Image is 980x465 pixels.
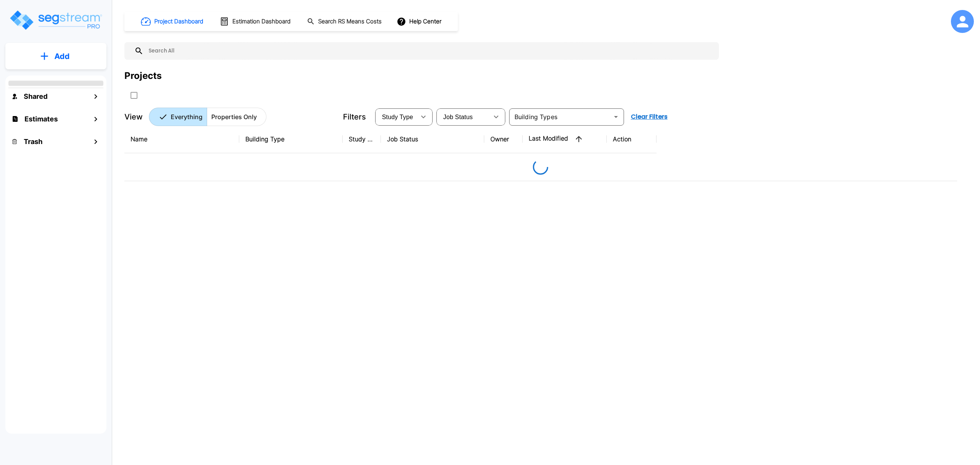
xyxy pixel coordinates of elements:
[211,112,257,121] p: Properties Only
[126,88,142,103] button: SelectAll
[5,45,106,67] button: Add
[377,106,416,128] div: Select
[343,125,381,153] th: Study Type
[438,106,488,128] div: Select
[318,17,382,26] h1: Search RS Means Costs
[381,125,484,153] th: Job Status
[154,17,203,26] h1: Project Dashboard
[171,112,203,121] p: Everything
[24,114,58,124] h1: Estimates
[239,125,343,153] th: Building Type
[607,125,657,153] th: Action
[149,108,266,126] div: Platform
[149,108,207,126] button: Everything
[382,114,413,120] span: Study Type
[611,111,621,122] button: Open
[343,111,366,123] p: Filters
[484,125,523,153] th: Owner
[304,14,386,29] button: Search RS Means Costs
[628,109,671,124] button: Clear Filters
[232,17,291,26] h1: Estimation Dashboard
[511,111,609,122] input: Building Types
[144,42,715,60] input: Search All
[9,9,103,31] img: Logo
[124,69,162,83] div: Projects
[217,13,295,29] button: Estimation Dashboard
[207,108,266,126] button: Properties Only
[138,13,207,30] button: Project Dashboard
[24,136,42,147] h1: Trash
[54,51,70,62] p: Add
[523,125,607,153] th: Last Modified
[24,91,47,102] h1: Shared
[124,125,239,153] th: Name
[124,111,143,123] p: View
[443,114,473,120] span: Job Status
[395,14,444,29] button: Help Center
